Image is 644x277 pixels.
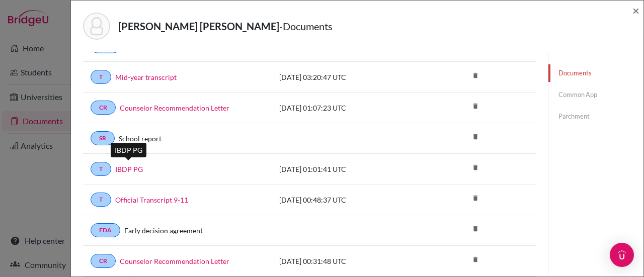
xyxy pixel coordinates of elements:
a: T [91,162,111,176]
a: Parchment [548,108,643,125]
a: T [91,193,111,207]
a: EDA [91,223,120,237]
button: Close [632,5,639,17]
span: × [632,3,639,18]
div: [DATE] 00:48:37 UTC [272,195,423,205]
a: Documents [548,64,643,82]
div: [DATE] 00:31:48 UTC [272,256,423,266]
i: delete [468,191,483,206]
div: Open Intercom Messenger [610,243,634,267]
i: delete [468,221,483,236]
i: delete [468,160,483,175]
i: delete [468,252,483,267]
a: Early decision agreement [124,225,203,236]
a: Official Transcript 9-11 [115,195,188,205]
a: Counselor Recommendation Letter [120,103,229,113]
a: SR [91,131,115,145]
a: CR [91,101,116,115]
div: [DATE] 01:07:23 UTC [272,103,423,113]
a: School report [119,133,162,144]
div: IBDP PG [111,143,146,157]
a: Common App [548,86,643,104]
a: IBDP PG [115,164,143,174]
div: [DATE] 03:20:47 UTC [272,72,423,82]
strong: [PERSON_NAME] [PERSON_NAME] [118,20,279,32]
a: Mid-year transcript [115,72,177,82]
i: delete [468,68,483,83]
a: T [91,70,111,84]
i: delete [468,99,483,114]
i: delete [468,129,483,144]
div: [DATE] 01:01:41 UTC [272,164,423,174]
a: Counselor Recommendation Letter [120,256,229,266]
span: - Documents [279,20,333,32]
a: CR [91,254,116,268]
